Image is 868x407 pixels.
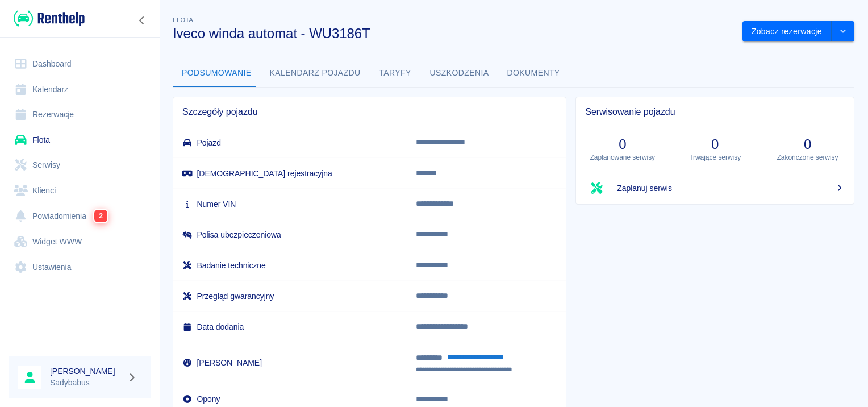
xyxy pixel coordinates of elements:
[9,127,151,153] a: Flota
[678,136,752,152] h3: 0
[182,357,398,368] h6: [PERSON_NAME]
[94,210,107,222] span: 2
[173,26,733,41] h3: Iveco winda automat - WU3186T
[585,106,845,118] span: Serwisowanie pojazdu
[742,21,832,42] button: Zobacz rezerwacje
[182,137,398,148] h6: Pojazd
[832,21,854,42] button: drop-down
[173,16,193,23] span: Flota
[14,9,85,28] img: Renthelp logo
[498,60,569,87] button: Dokumenty
[182,290,398,302] h6: Przegląd gwarancyjny
[50,366,123,377] h6: [PERSON_NAME]
[182,198,398,210] h6: Numer VIN
[261,60,370,87] button: Kalendarz pojazdu
[9,152,151,178] a: Serwisy
[617,182,845,194] span: Zaplanuj serwis
[182,106,557,118] span: Szczegóły pojazdu
[9,178,151,204] a: Klienci
[576,127,669,172] a: 0Zaplanowane serwisy
[182,260,398,271] h6: Badanie techniczne
[421,60,498,87] button: Uszkodzenia
[182,229,398,240] h6: Polisa ubezpieczeniowa
[585,136,660,152] h3: 0
[770,152,845,163] p: Zakończone serwisy
[9,229,151,255] a: Widget WWW
[9,9,85,28] a: Renthelp logo
[669,127,761,172] a: 0Trwające serwisy
[9,255,151,280] a: Ustawienia
[9,51,151,77] a: Dashboard
[173,60,261,87] button: Podsumowanie
[9,77,151,102] a: Kalendarz
[182,321,398,333] h6: Data dodania
[761,127,854,172] a: 0Zakończone serwisy
[50,377,123,389] p: Sadybabus
[585,152,660,163] p: Zaplanowane serwisy
[9,203,151,229] a: Powiadomienia2
[9,102,151,127] a: Rezerwacje
[182,168,398,179] h6: [DEMOGRAPHIC_DATA] rejestracyjna
[182,393,398,405] h6: Opony
[370,60,421,87] button: Taryfy
[133,13,151,28] button: Zwiń nawigację
[770,136,845,152] h3: 0
[678,152,752,163] p: Trwające serwisy
[576,172,854,204] a: Zaplanuj serwis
